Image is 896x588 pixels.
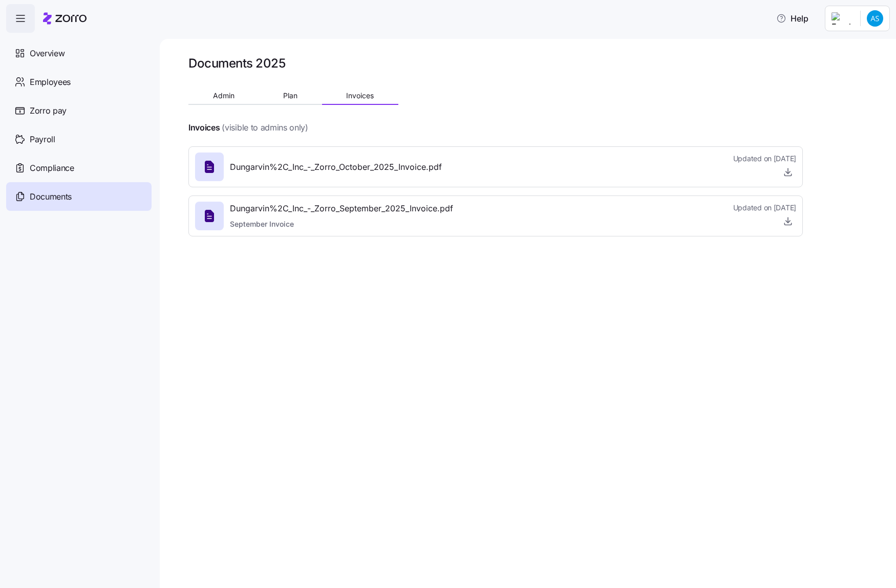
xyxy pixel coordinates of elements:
span: Documents [30,190,72,203]
a: Payroll [6,125,152,154]
h4: Invoices [188,122,220,134]
span: Compliance [30,162,74,175]
span: Dungarvin%2C_Inc_-_Zorro_September_2025_Invoice.pdf [230,202,453,215]
button: Help [768,8,817,29]
a: Overview [6,39,152,68]
a: Employees [6,68,152,96]
span: Updated on [DATE] [733,154,796,164]
img: 6868d2b515736b2f1331ef8d07e4bd0e [867,10,883,27]
h1: Documents 2025 [188,55,285,71]
a: Documents [6,182,152,211]
span: Zorro pay [30,104,67,117]
span: Admin [213,92,234,99]
span: Overview [30,47,65,60]
span: September Invoice [230,219,453,229]
img: Employer logo [831,12,852,25]
span: Employees [30,76,71,89]
span: Payroll [30,133,55,146]
span: (visible to admins only) [222,121,308,134]
span: Help [776,12,808,25]
span: Invoices [346,92,374,99]
a: Zorro pay [6,96,152,125]
span: Updated on [DATE] [733,203,796,213]
span: Dungarvin%2C_Inc_-_Zorro_October_2025_Invoice.pdf [230,161,442,173]
span: Plan [283,92,297,99]
a: Compliance [6,154,152,182]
